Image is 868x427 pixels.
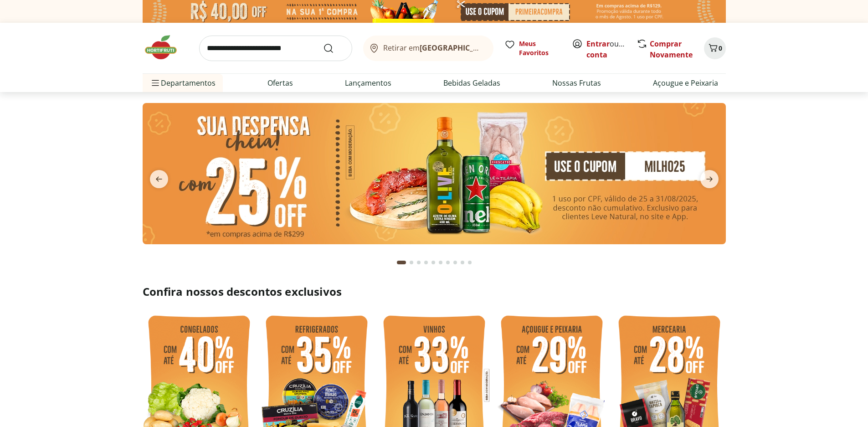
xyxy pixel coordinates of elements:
[420,43,573,53] b: [GEOGRAPHIC_DATA]/[GEOGRAPHIC_DATA]
[323,43,345,54] button: Submit Search
[719,44,722,52] span: 0
[504,39,561,57] a: Meus Favoritos
[143,170,175,188] button: previous
[437,252,444,273] button: Go to page 6 from fs-carousel
[519,39,561,57] span: Meus Favoritos
[345,77,391,88] a: Lançamentos
[143,34,188,61] img: Hortifruti
[363,36,493,61] button: Retirar em[GEOGRAPHIC_DATA]/[GEOGRAPHIC_DATA]
[552,77,601,88] a: Nossas Frutas
[150,72,161,94] button: Menu
[693,170,726,188] button: next
[422,252,430,273] button: Go to page 4 from fs-carousel
[267,77,293,88] a: Ofertas
[150,72,216,94] span: Departamentos
[466,252,473,273] button: Go to page 10 from fs-carousel
[459,252,466,273] button: Go to page 9 from fs-carousel
[586,39,637,60] a: Criar conta
[143,284,726,299] h2: Confira nossos descontos exclusivos
[444,252,452,273] button: Go to page 7 from fs-carousel
[586,39,610,49] a: Entrar
[443,77,500,88] a: Bebidas Geladas
[452,252,459,273] button: Go to page 8 from fs-carousel
[415,252,422,273] button: Go to page 3 from fs-carousel
[395,252,408,273] button: Current page from fs-carousel
[199,36,352,61] input: search
[383,44,484,52] span: Retirar em
[143,103,726,244] img: cupom
[430,252,437,273] button: Go to page 5 from fs-carousel
[704,37,726,59] button: Carrinho
[650,39,693,60] a: Comprar Novamente
[653,77,718,88] a: Açougue e Peixaria
[586,38,627,60] span: ou
[408,252,415,273] button: Go to page 2 from fs-carousel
